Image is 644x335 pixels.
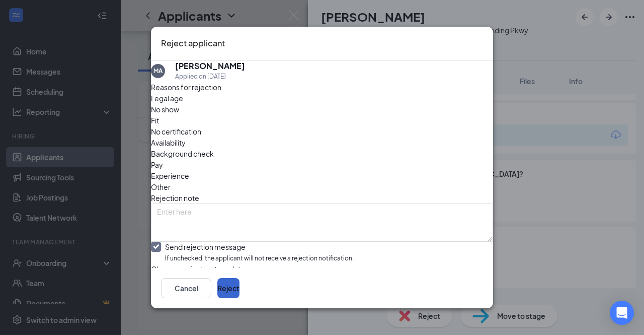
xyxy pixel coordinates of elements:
span: Availability [151,137,186,148]
button: Cancel [161,278,211,298]
span: Reasons for rejection [151,83,221,92]
button: Reject [217,278,239,298]
span: Rejection note [151,193,199,203]
span: No show [151,104,179,115]
span: Fit [151,115,159,126]
span: Choose a rejection template [151,264,245,274]
span: Experience [151,170,189,181]
div: MA [153,66,163,75]
span: No certification [151,126,201,137]
div: Applied on [DATE] [175,72,245,82]
h3: Reject applicant [161,37,225,50]
div: Open Intercom Messenger [610,301,634,325]
span: Background check [151,148,214,159]
span: Legal age [151,93,183,104]
span: Pay [151,159,163,170]
span: Other [151,181,171,192]
h5: [PERSON_NAME] [175,60,245,72]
